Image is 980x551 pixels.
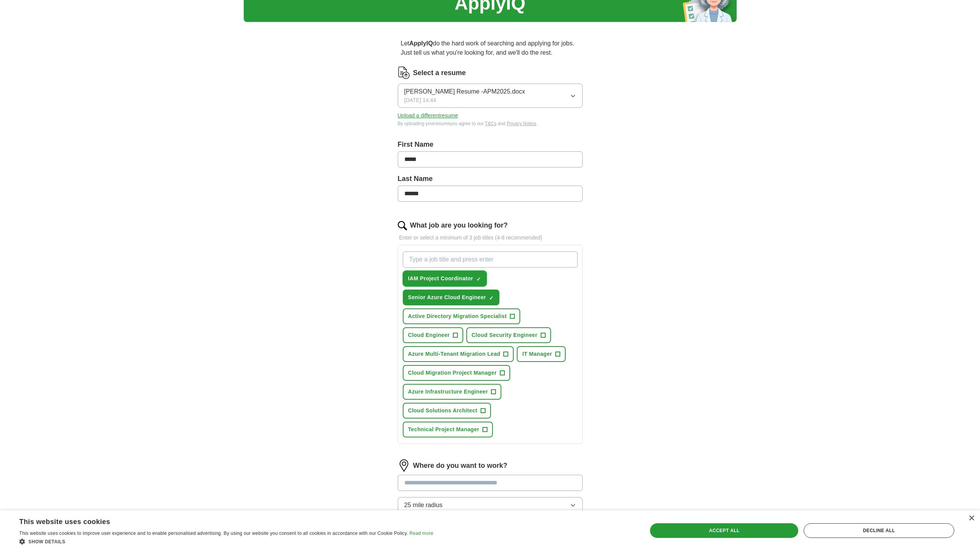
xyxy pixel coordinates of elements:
button: [PERSON_NAME] Resume -APM2025.docx[DATE] 14:44 [398,84,583,108]
span: Cloud Security Engineer [472,331,538,339]
button: Senior Azure Cloud Engineer✓ [403,290,500,305]
button: IAM Project Coordinator✓ [403,271,487,286]
button: IT Manager [517,346,565,362]
span: Cloud Migration Project Manager [408,369,497,377]
span: Active Directory Migration Specialist [408,312,507,320]
a: Read more, opens a new window [409,531,433,536]
div: Show details [19,538,433,545]
span: [PERSON_NAME] Resume -APM2025.docx [404,87,525,96]
span: Azure Multi-Tenant Migration Lead [408,350,501,358]
button: Azure Multi-Tenant Migration Lead [403,346,514,362]
label: Last Name [398,174,583,184]
button: Azure Infrastructure Engineer [403,384,502,400]
span: IAM Project Coordinator [408,275,473,283]
span: This website uses cookies to improve user experience and to enable personalised advertising. By u... [19,531,408,536]
strong: ApplyIQ [409,40,433,47]
button: Cloud Solutions Architect [403,403,491,419]
span: [DATE] 14:44 [404,96,436,104]
div: This website uses cookies [19,515,414,526]
button: Upload a differentresume [398,112,458,120]
label: Select a resume [413,68,466,78]
label: What job are you looking for? [410,220,508,231]
label: Where do you want to work? [413,461,508,471]
span: ✓ [476,276,481,282]
input: Type a job title and press enter [403,251,578,268]
p: Enter or select a minimum of 3 job titles (4-8 recommended) [398,234,583,242]
span: Cloud Solutions Architect [408,407,477,415]
button: Active Directory Migration Specialist [403,308,520,324]
span: Cloud Engineer [408,331,450,339]
button: Cloud Security Engineer [466,327,551,343]
div: By uploading your resume you agree to our and . [398,120,583,127]
div: Close [968,516,974,521]
img: CV Icon [398,67,410,79]
button: 25 mile radius [398,497,583,513]
a: Privacy Notice [507,121,536,126]
label: First Name [398,139,583,150]
img: search.png [398,221,407,230]
div: Decline all [804,523,954,538]
span: Azure Infrastructure Engineer [408,388,488,396]
button: Cloud Engineer [403,327,463,343]
p: Let do the hard work of searching and applying for jobs. Just tell us what you're looking for, an... [398,36,583,60]
span: Senior Azure Cloud Engineer [408,293,486,301]
button: Cloud Migration Project Manager [403,365,510,381]
div: Accept all [650,523,798,538]
button: Technical Project Manager [403,422,493,437]
span: IT Manager [522,350,552,358]
span: 25 mile radius [404,501,443,510]
img: location.png [398,459,410,472]
span: ✓ [489,295,494,301]
a: T&Cs [485,121,496,126]
span: Technical Project Manager [408,425,479,434]
span: Show details [28,539,65,544]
